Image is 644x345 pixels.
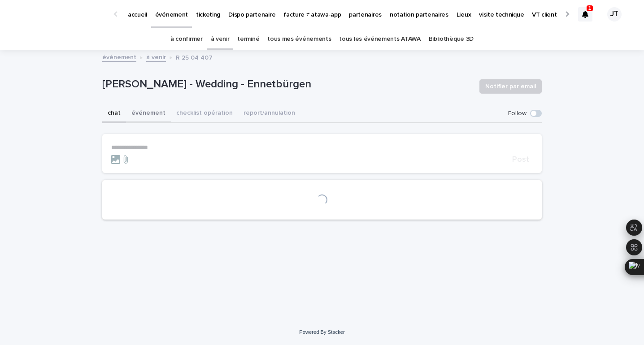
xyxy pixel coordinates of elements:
[588,5,592,11] p: 1
[211,29,230,50] a: à venir
[102,78,472,91] p: [PERSON_NAME] - Wedding - Ennetbürgen
[479,79,542,94] button: Notifier par email
[126,104,171,123] button: événement
[485,82,536,91] span: Notifier par email
[339,29,420,50] a: tous les événements ATAWA
[267,29,331,50] a: tous mes événements
[578,7,592,22] div: 1
[238,104,300,123] button: report/annulation
[171,104,238,123] button: checklist opération
[508,110,527,117] p: Follow
[170,29,203,50] a: à confirmer
[102,104,126,123] button: chat
[176,52,213,62] p: R 25 04 407
[146,52,166,62] a: à venir
[237,29,259,50] a: terminé
[429,29,474,50] a: Bibliothèque 3D
[102,52,136,62] a: événement
[299,329,344,335] a: Powered By Stacker
[512,155,529,164] span: Post
[509,155,533,164] button: Post
[18,5,105,23] img: Ls34BcGeRexTGTNfXpUC
[607,7,622,22] div: JT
